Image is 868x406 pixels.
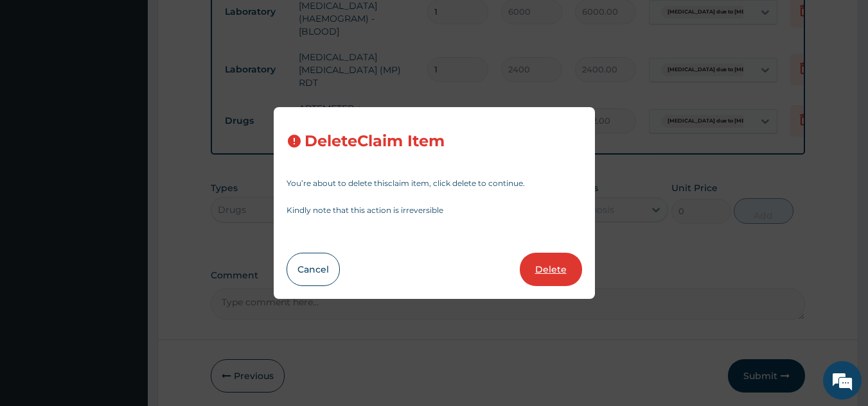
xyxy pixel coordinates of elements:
span: We're online! [75,121,177,251]
div: Minimize live chat window [211,6,242,37]
button: Cancel [287,253,340,286]
div: Chat with us now [67,72,216,89]
img: d_794563401_company_1708531726252_794563401 [24,64,52,96]
p: You’re about to delete this claim item , click delete to continue. [287,180,582,187]
h3: Delete Claim Item [305,133,445,150]
button: Delete [520,253,582,286]
p: Kindly note that this action is irreversible [287,207,582,214]
textarea: Type your message and hit 'Enter' [6,270,245,315]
